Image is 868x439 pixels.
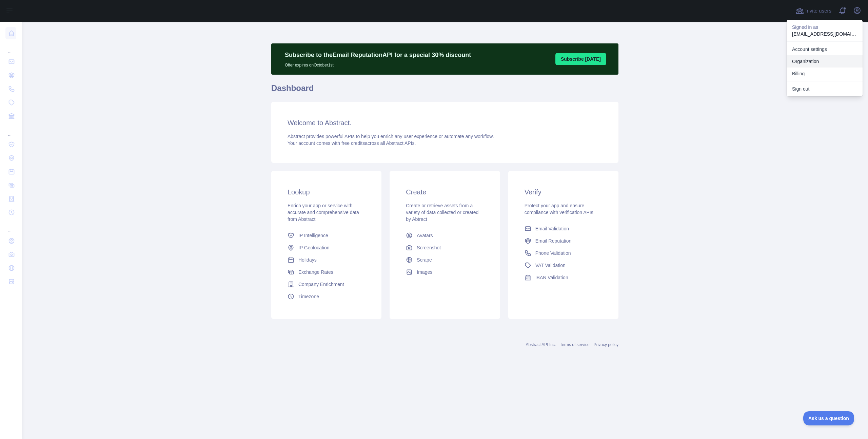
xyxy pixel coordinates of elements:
a: Screenshot [403,242,486,254]
a: IP Geolocation [285,242,368,254]
a: Exchange Rates [285,266,368,278]
a: Terms of service [560,342,589,347]
div: ... [5,123,16,137]
a: Email Reputation [522,235,605,247]
a: Email Validation [522,223,605,235]
a: Privacy policy [594,342,618,347]
span: Images [417,269,432,275]
a: Scrape [403,254,486,266]
span: Abstract provides powerful APIs to help you enrich any user experience or automate any workflow. [288,134,494,139]
span: IBAN Validation [535,274,568,281]
h3: Lookup [288,187,365,197]
button: Sign out [787,83,863,95]
span: VAT Validation [535,262,566,269]
span: Avatars [417,232,433,239]
span: Create or retrieve assets from a variety of data collected or created by Abtract [406,203,478,222]
span: Scrape [417,256,432,263]
span: IP Geolocation [298,244,330,251]
a: Organization [787,55,863,68]
p: Signed in as [792,24,857,31]
a: Account settings [787,43,863,55]
a: IP Intelligence [285,229,368,242]
h3: Verify [525,187,602,197]
button: Subscribe [DATE] [555,53,606,65]
button: Billing [787,68,863,80]
div: ... [5,41,16,54]
a: Abstract API Inc. [526,342,556,347]
span: Email Validation [535,225,569,232]
span: Phone Validation [535,250,571,256]
a: Avatars [403,229,486,242]
a: Holidays [285,254,368,266]
a: Timezone [285,290,368,303]
iframe: Toggle Customer Support [803,411,854,425]
p: Offer expires on October 1st. [285,60,471,68]
span: Email Reputation [535,237,572,244]
a: IBAN Validation [522,271,605,284]
span: Exchange Rates [298,269,333,275]
span: Timezone [298,293,319,300]
a: VAT Validation [522,259,605,271]
p: Subscribe to the Email Reputation API for a special 30 % discount [285,50,471,60]
h3: Create [406,187,484,197]
button: Invite users [794,5,833,16]
span: Enrich your app or service with accurate and comprehensive data from Abstract [288,203,359,222]
a: Phone Validation [522,247,605,259]
div: ... [5,220,16,233]
h1: Dashboard [271,83,618,99]
span: Holidays [298,256,317,263]
span: Protect your app and ensure compliance with verification APIs [525,203,593,215]
a: Images [403,266,486,278]
span: Invite users [805,7,831,15]
h3: Welcome to Abstract. [288,118,602,128]
p: [EMAIL_ADDRESS][DOMAIN_NAME] [792,31,857,37]
span: free credits [341,140,365,146]
span: Your account comes with across all Abstract APIs. [288,140,416,146]
span: IP Intelligence [298,232,328,239]
span: Company Enrichment [298,281,344,288]
span: Screenshot [417,244,441,251]
a: Company Enrichment [285,278,368,290]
